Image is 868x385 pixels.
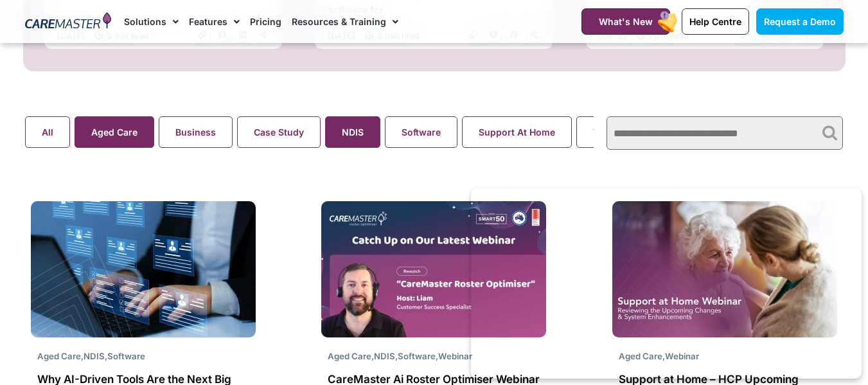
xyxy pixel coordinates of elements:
a: Request a Demo [756,8,844,35]
span: NDIS [84,351,105,361]
span: Software [107,351,145,361]
button: All [25,116,70,148]
span: What's New [599,16,653,27]
span: Webinar [438,351,472,361]
span: Software [398,351,436,361]
span: , , , [328,351,472,361]
button: Webinar [576,116,646,148]
img: ai-roster-blog [31,201,256,337]
span: Aged Care [328,351,371,361]
a: What's New [581,8,670,35]
a: Help Centre [682,8,749,35]
img: Missed-CM-RO_Youtube-Thumb-1 [321,201,546,337]
span: Request a Demo [764,16,836,27]
button: Business [159,116,233,148]
button: Aged Care [75,116,154,148]
iframe: Popup CTA [471,188,862,379]
span: Aged Care [37,351,81,361]
button: Software [385,116,457,148]
img: CareMaster Logo [25,12,112,31]
button: NDIS [325,116,380,148]
button: Case Study [237,116,321,148]
button: Support At Home [462,116,572,148]
span: , , [37,351,145,361]
span: Help Centre [689,16,741,27]
span: NDIS [374,351,395,361]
